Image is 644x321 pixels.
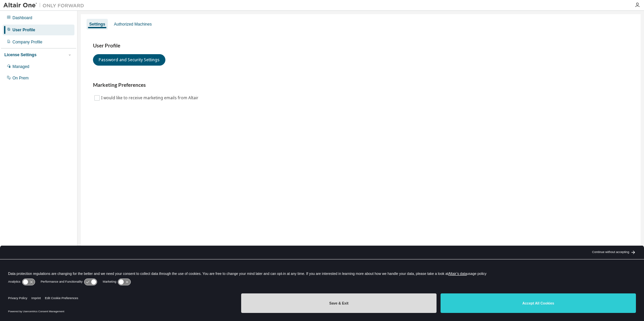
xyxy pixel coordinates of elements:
[93,42,629,49] h3: User Profile
[4,52,36,58] div: License Settings
[12,27,35,33] div: User Profile
[114,22,152,27] div: Authorized Machines
[3,2,88,9] img: Altair One
[12,39,42,45] div: Company Profile
[93,54,165,66] button: Password and Security Settings
[93,82,629,88] h3: Marketing Preferences
[89,22,105,27] div: Settings
[101,94,200,102] label: I would like to receive marketing emails from Altair
[12,75,29,81] div: On Prem
[12,15,32,21] div: Dashboard
[12,64,29,69] div: Managed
